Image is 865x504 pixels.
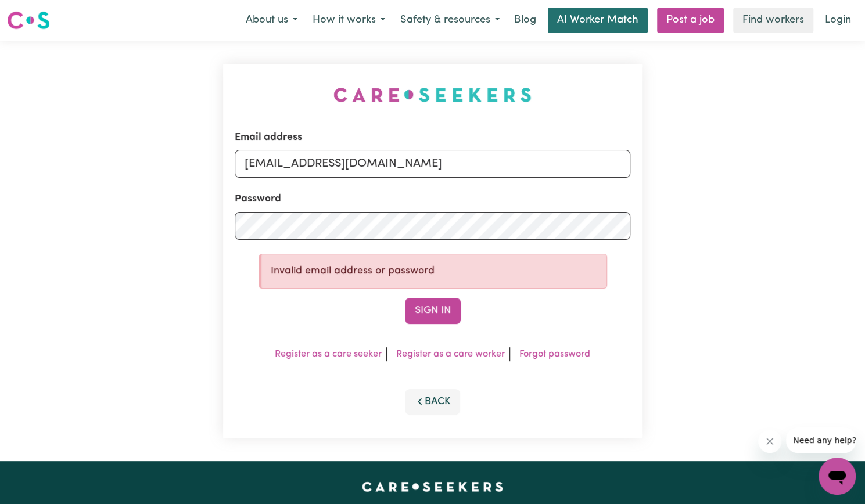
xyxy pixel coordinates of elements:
[7,7,50,34] a: Careseekers logo
[405,389,461,415] button: Back
[507,8,543,33] a: Blog
[819,458,856,495] iframe: Button to launch messaging window
[786,427,856,453] iframe: Message from company
[238,8,305,33] button: About us
[393,8,507,33] button: Safety & resources
[235,130,302,145] label: Email address
[275,350,382,359] a: Register as a care seeker
[305,8,393,33] button: How it works
[362,482,503,491] a: Careseekers home page
[271,264,597,279] p: Invalid email address or password
[657,8,724,33] a: Post a job
[758,430,781,453] iframe: Close message
[733,8,813,33] a: Find workers
[235,150,630,178] input: Email address
[235,192,281,207] label: Password
[396,350,505,359] a: Register as a care worker
[7,8,70,17] span: Need any help?
[548,8,648,33] a: AI Worker Match
[818,8,858,33] a: Login
[405,298,461,323] button: Sign In
[519,350,590,359] a: Forgot password
[7,10,50,31] img: Careseekers logo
